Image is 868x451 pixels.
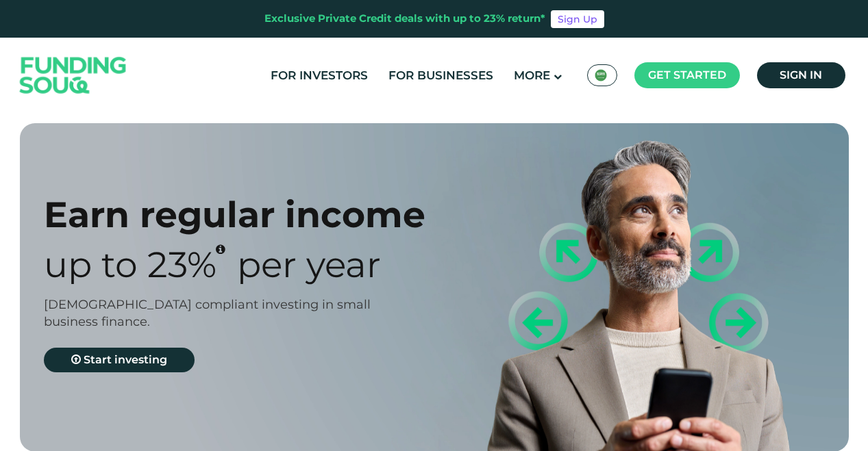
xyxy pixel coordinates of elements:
[216,244,225,255] i: 23% IRR (expected) ~ 15% Net yield (expected)
[757,62,845,88] a: Sign in
[6,41,140,110] img: Logo
[780,68,822,81] span: Sign in
[551,10,604,28] a: Sign Up
[595,69,607,81] img: SA Flag
[84,353,167,366] span: Start investing
[44,297,371,329] span: [DEMOGRAPHIC_DATA] compliant investing in small business finance.
[514,68,550,82] span: More
[237,243,381,286] span: Per Year
[264,11,545,27] div: Exclusive Private Credit deals with up to 23% return*
[385,64,497,87] a: For Businesses
[44,348,195,372] a: Start investing
[44,193,458,236] div: Earn regular income
[44,243,216,286] span: Up to 23%
[267,64,371,87] a: For Investors
[648,68,726,81] span: Get started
